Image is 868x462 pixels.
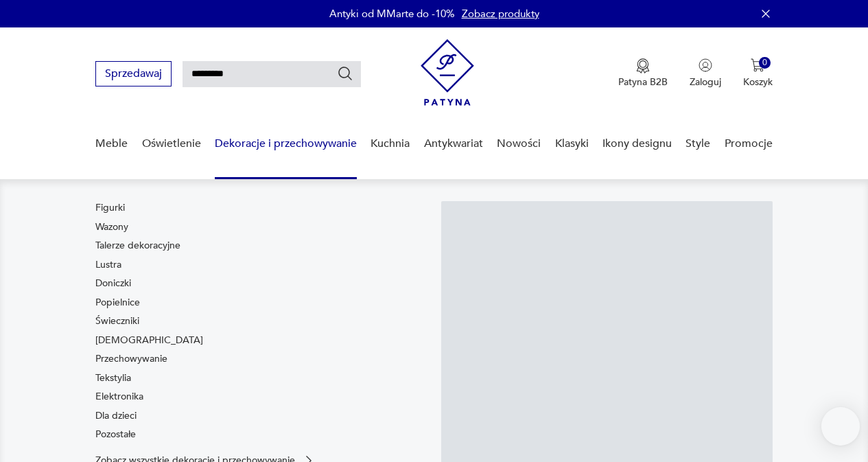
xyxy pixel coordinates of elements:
[618,58,668,89] a: Ikona medaluPatyna B2B
[95,201,125,215] a: Figurki
[215,117,357,170] a: Dekoracje i przechowywanie
[95,390,143,404] a: Elektronika
[95,277,131,290] a: Doniczki
[618,76,668,89] p: Patyna B2B
[142,117,201,170] a: Oświetlenie
[462,7,539,21] a: Zobacz produkty
[95,61,172,86] button: Sprzedawaj
[743,58,773,89] button: 0Koszyk
[95,296,140,310] a: Popielnice
[421,39,474,106] img: Patyna - sklep z meblami i dekoracjami vintage
[685,117,710,170] a: Style
[95,334,203,347] a: [DEMOGRAPHIC_DATA]
[725,117,773,170] a: Promocje
[636,58,650,73] img: Ikona medalu
[95,409,137,423] a: Dla dzieci
[371,117,410,170] a: Kuchnia
[95,220,128,234] a: Wazony
[95,239,180,253] a: Talerze dekoracyjne
[95,117,128,170] a: Meble
[329,7,455,21] p: Antyki od MMarte do -10%
[95,428,136,441] a: Pozostałe
[95,70,172,80] a: Sprzedawaj
[95,314,139,328] a: Świeczniki
[699,58,712,72] img: Ikonka użytkownika
[497,117,541,170] a: Nowości
[759,57,771,69] div: 0
[743,76,773,89] p: Koszyk
[337,65,353,82] button: Szukaj
[690,58,721,89] button: Zaloguj
[95,371,131,385] a: Tekstylia
[95,258,121,272] a: Lustra
[751,58,764,72] img: Ikona koszyka
[821,407,860,446] iframe: Smartsupp widget button
[424,117,483,170] a: Antykwariat
[618,58,668,89] button: Patyna B2B
[602,117,672,170] a: Ikony designu
[690,76,721,89] p: Zaloguj
[95,352,167,366] a: Przechowywanie
[555,117,589,170] a: Klasyki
